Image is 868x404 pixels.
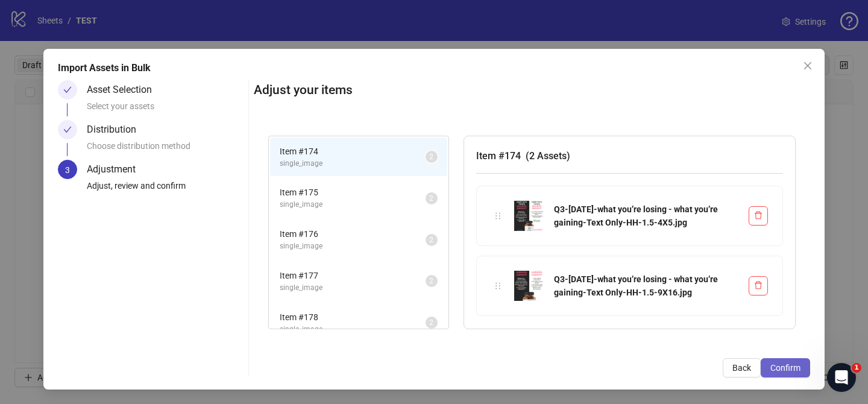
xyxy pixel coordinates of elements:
button: Confirm [761,358,810,377]
div: Distribution [87,120,146,139]
div: holder [491,279,505,292]
div: Choose distribution method [87,139,244,160]
img: Q3-08-AUG-2025-what you’re losing - what you’re gaining-Text Only-HH-1.5-9X16.jpg [514,271,544,301]
span: single_image [280,199,426,210]
div: holder [491,209,505,223]
span: delete [754,281,763,289]
span: holder [494,212,502,220]
div: Q3-[DATE]-what you’re losing - what you’re gaining-Text Only-HH-1.5-4X5.jpg [554,203,739,229]
span: 2 [429,194,433,203]
button: Delete [749,276,768,295]
span: 1 [852,363,861,373]
span: check [63,86,72,94]
iframe: Intercom live chat [827,363,856,392]
span: single_image [280,282,426,294]
span: Item # 176 [280,227,426,241]
button: Delete [749,206,768,226]
button: Close [798,56,817,75]
div: Asset Selection [87,80,162,99]
span: ( 2 Assets ) [526,150,570,162]
span: 2 [429,277,433,285]
span: Item # 174 [280,145,426,158]
div: Q3-[DATE]-what you’re losing - what you’re gaining-Text Only-HH-1.5-9X16.jpg [554,273,739,299]
span: Item # 178 [280,311,426,324]
sup: 2 [426,317,438,329]
div: Import Assets in Bulk [58,61,810,75]
span: single_image [280,241,426,252]
span: Item # 177 [280,269,426,282]
span: delete [754,211,763,219]
sup: 2 [426,234,438,246]
sup: 2 [426,151,438,163]
span: check [63,125,72,134]
div: Adjust, review and confirm [87,179,244,200]
span: single_image [280,158,426,169]
span: close [803,61,813,71]
span: 3 [65,165,70,175]
img: Q3-08-AUG-2025-what you’re losing - what you’re gaining-Text Only-HH-1.5-4X5.jpg [514,201,544,231]
span: 2 [429,318,433,327]
h2: Adjust your items [254,80,810,100]
div: Select your assets [87,99,244,120]
span: Item # 175 [280,186,426,199]
button: Back [723,358,761,377]
span: single_image [280,324,426,335]
span: holder [494,282,502,290]
sup: 2 [426,192,438,204]
span: Confirm [770,363,800,373]
h3: Item # 174 [476,148,783,163]
span: Back [732,363,751,373]
span: 2 [429,153,433,161]
sup: 2 [426,275,438,287]
span: 2 [429,236,433,244]
div: Adjustment [87,160,145,179]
